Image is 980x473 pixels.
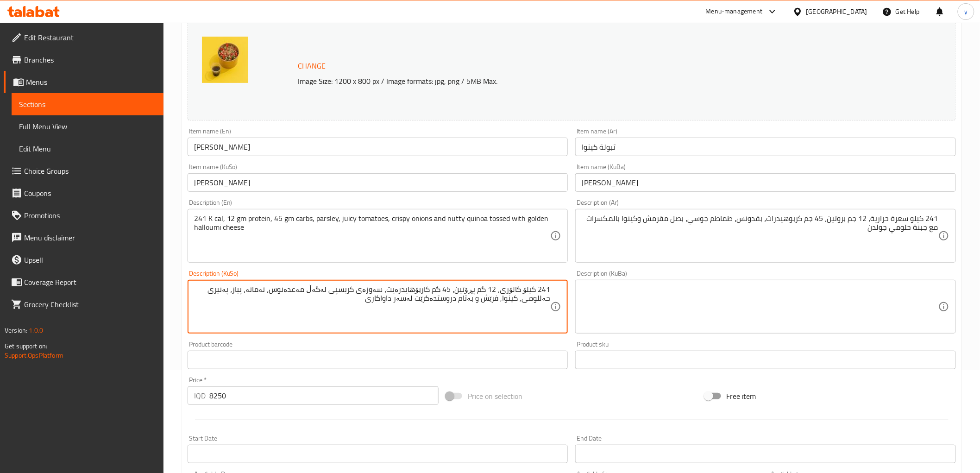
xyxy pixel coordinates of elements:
span: Upsell [24,254,156,265]
input: Enter name En [188,138,568,156]
span: Version: [5,324,27,336]
span: Menus [26,76,156,88]
span: y [964,6,967,17]
div: Menu-management [706,6,763,17]
a: Menus [4,71,163,93]
a: Branches [4,49,163,71]
span: Branches [24,54,156,65]
span: Get support on: [5,340,47,352]
span: Coupons [24,188,156,199]
button: Change [295,57,330,76]
input: Please enter product barcode [188,351,568,369]
a: Support.OpsPlatform [5,349,63,361]
a: Grocery Checklist [4,293,163,315]
textarea: 241 كيلو سعرة حرارية، 12 جم بروتين، 45 جم كربوهيدرات، بقدونس، طماطم جوسي، بصل مقرمش وكينوا بالمكس... [582,214,938,258]
span: Price on selection [468,391,522,402]
input: Enter name Ar [575,138,956,156]
a: Menu disclaimer [4,227,163,249]
span: Choice Groups [24,165,156,177]
span: Edit Restaurant [24,32,156,43]
a: Sections [12,93,163,115]
input: Please enter price [209,386,439,405]
p: Image Size: 1200 x 800 px / Image formats: jpg, png / 5MB Max. [295,76,849,87]
input: Enter name KuBa [575,173,956,192]
span: Coverage Report [24,277,156,288]
span: Promotions [24,210,156,221]
input: Enter name KuSo [188,173,568,192]
span: Grocery Checklist [24,299,156,310]
span: Free item [727,391,756,402]
span: Menu disclaimer [24,232,156,243]
a: Full Menu View [12,115,163,138]
a: Choice Groups [4,160,163,182]
a: Edit Menu [12,138,163,160]
a: Coverage Report [4,271,163,293]
p: IQD [194,390,206,401]
textarea: 241 K cal, 12 gm protein, 45 gm carbs, parsley, juicy tomatoes, crispy onions and nutty quinoa to... [194,214,551,258]
a: Edit Restaurant [4,26,163,49]
a: Promotions [4,204,163,227]
span: 1.0.0 [29,324,43,336]
a: Coupons [4,182,163,204]
span: Full Menu View [19,121,156,132]
span: Sections [19,99,156,110]
input: Please enter product sku [575,351,956,369]
a: Upsell [4,249,163,271]
div: [GEOGRAPHIC_DATA] [806,6,867,17]
img: Quinoa_Tabouleh638937072262349717.jpg [202,37,248,83]
textarea: 241 کیلۆ کالۆری، 12 گم پڕۆتین، 45 گم کاربۆهایدرەیت، سەوزەی کریسپی لەگەڵ مەعدەنوس، تەماتە، پیاز، پ... [194,285,551,329]
span: Edit Menu [19,143,156,154]
span: Change [298,59,326,73]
